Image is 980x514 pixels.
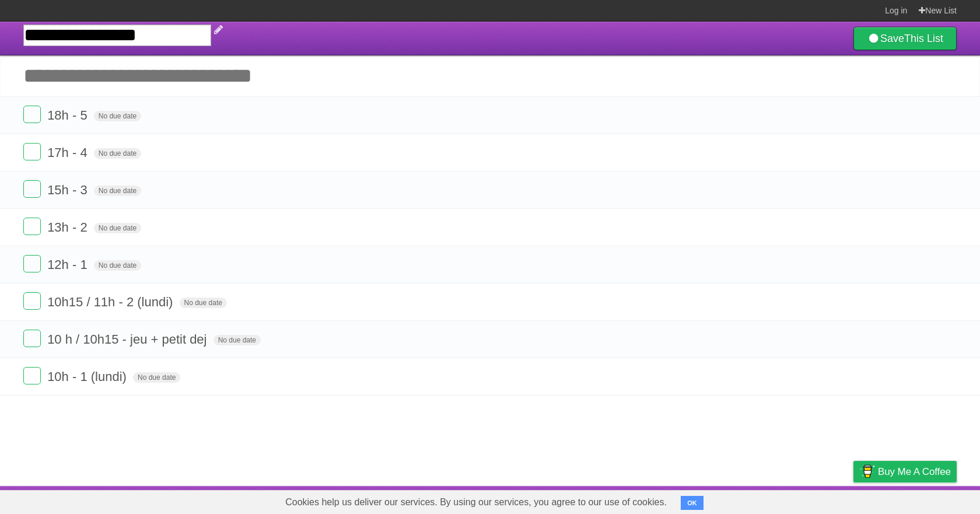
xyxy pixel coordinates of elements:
[853,461,957,482] a: Buy me a coffee
[23,106,41,123] label: Done
[853,27,957,50] a: SaveThis List
[737,489,784,511] a: Developers
[94,111,141,121] span: No due date
[94,223,141,233] span: No due date
[47,257,90,272] span: 12h - 1
[47,183,90,197] span: 15h - 3
[274,491,678,514] span: Cookies help us deliver our services. By using our services, you agree to our use of cookies.
[878,461,951,482] span: Buy me a coffee
[94,260,141,271] span: No due date
[23,143,41,160] label: Done
[133,372,180,383] span: No due date
[213,335,261,345] span: No due date
[23,367,41,384] label: Done
[47,220,90,235] span: 13h - 2
[681,496,703,510] button: OK
[47,369,129,384] span: 10h - 1 (lundi)
[23,218,41,235] label: Done
[23,180,41,198] label: Done
[23,330,41,347] label: Done
[47,108,90,123] span: 18h - 5
[94,186,141,196] span: No due date
[47,145,90,160] span: 17h - 4
[47,332,209,347] span: 10 h / 10h15 - jeu + petit dej
[838,489,869,511] a: Privacy
[904,33,943,44] b: This List
[180,298,227,308] span: No due date
[859,461,875,481] img: Buy me a coffee
[883,489,957,511] a: Suggest a feature
[94,148,141,159] span: No due date
[23,292,41,310] label: Done
[698,489,723,511] a: About
[47,295,176,309] span: 10h15 / 11h - 2 (lundi)
[799,489,824,511] a: Terms
[23,255,41,272] label: Done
